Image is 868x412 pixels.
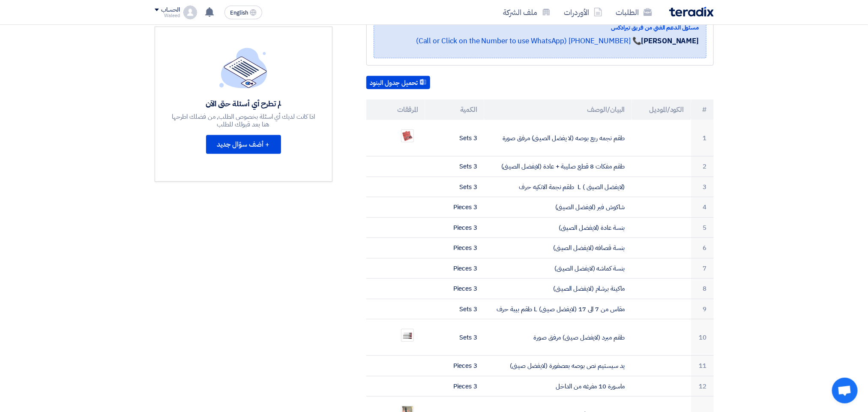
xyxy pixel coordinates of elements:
[669,7,714,17] img: Teradix logo
[171,99,316,108] div: لم تطرح أي أسئلة حتى الآن
[425,258,484,279] td: 3 Pieces
[484,177,632,197] td: (لايفضل الصينى ) L طقم نجمة الانكيه حرف
[484,217,632,238] td: بنسة عادة (لايفضل الصينى)
[183,6,197,19] img: profile_test.png
[401,130,413,142] img: ____1748608122898.png
[224,6,262,19] button: English
[484,120,632,156] td: طقم نجمه ربع بوصه (لا يفضل الصينى) مرفق صورة
[691,356,714,376] td: 11
[425,279,484,299] td: 3 Pieces
[484,258,632,279] td: بنسة كماشه (لايفضل الصينى)
[497,2,557,22] a: ملف الشركة
[691,299,714,319] td: 9
[484,99,632,120] th: البيان/الوصف
[484,319,632,356] td: طقم مبرد (لايفضل صينى) مرفق صورة
[206,135,281,154] button: + أضف سؤال جديد
[425,99,484,120] th: الكمية
[425,376,484,397] td: 3 Pieces
[691,99,714,120] th: #
[691,258,714,279] td: 7
[609,2,659,22] a: الطلبات
[691,217,714,238] td: 5
[230,10,248,16] span: English
[691,319,714,356] td: 10
[171,113,316,128] div: اذا كانت لديك أي اسئلة بخصوص الطلب, من فضلك اطرحها هنا بعد قبولك للطلب
[366,76,430,90] button: تحميل جدول البنود
[425,197,484,218] td: 3 Pieces
[401,330,413,340] img: ___1748607404513.png
[155,13,180,18] div: Waleed
[641,36,699,46] strong: [PERSON_NAME]
[484,356,632,376] td: يد سيستيم نص بوصه بعصفورة (لايفضل صينى)
[484,238,632,259] td: بنسة قصافه (لايفضل الصينى)
[366,99,425,120] th: المرفقات
[425,217,484,238] td: 3 Pieces
[691,197,714,218] td: 4
[425,156,484,177] td: 3 Sets
[557,2,609,22] a: الأوردرات
[425,120,484,156] td: 3 Sets
[381,23,699,32] div: مسئول الدعم الفني من فريق تيرادكس
[632,99,691,120] th: الكود/الموديل
[162,6,180,14] div: الحساب
[484,156,632,177] td: طقم مفكات 8 قطع صليبة + عادة (لايفضل الصينى)
[691,376,714,397] td: 12
[425,356,484,376] td: 3 Pieces
[484,197,632,218] td: شاكوش فبر (لايفضل الصينى)
[484,376,632,397] td: ماسورة 10 مفرغه من الداخل
[691,238,714,259] td: 6
[691,177,714,197] td: 3
[425,238,484,259] td: 3 Pieces
[691,120,714,156] td: 1
[219,48,267,88] img: empty_state_list.svg
[425,299,484,319] td: 3 Sets
[691,156,714,177] td: 2
[425,319,484,356] td: 3 Sets
[691,279,714,299] td: 8
[484,299,632,319] td: مقاس من 7 الى 17 (لايفضل صينى) L طقم بيبة حرف
[832,378,858,403] a: Open chat
[425,177,484,197] td: 3 Sets
[416,36,641,46] a: 📞 [PHONE_NUMBER] (Call or Click on the Number to use WhatsApp)
[484,279,632,299] td: ماكينة برشام (لايفضل الصينى)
